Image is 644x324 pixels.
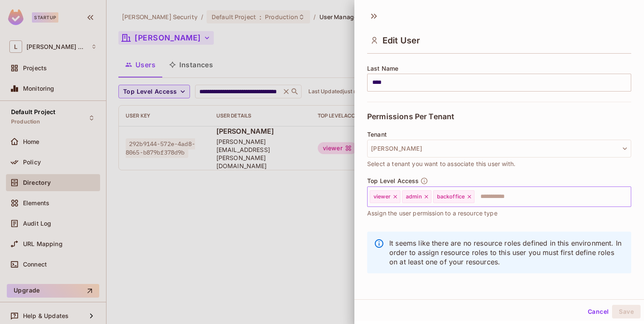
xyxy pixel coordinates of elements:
[433,190,475,203] div: backoffice
[370,190,400,203] div: viewer
[382,35,420,46] span: Edit User
[389,238,624,267] p: It seems like there are no resource roles defined in this environment. In order to assign resourc...
[627,195,628,197] button: Open
[612,305,641,318] button: Save
[367,209,497,218] span: Assign the user permission to a resource type
[367,178,419,184] span: Top Level Access
[584,305,612,318] button: Cancel
[367,159,515,169] span: Select a tenant you want to associate this user with.
[437,193,465,200] span: backoffice
[367,131,387,138] span: Tenant
[367,112,454,121] span: Permissions Per Tenant
[367,140,631,158] button: [PERSON_NAME]
[367,65,398,72] span: Last Name
[402,190,431,203] div: admin
[374,193,391,200] span: viewer
[406,193,422,200] span: admin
